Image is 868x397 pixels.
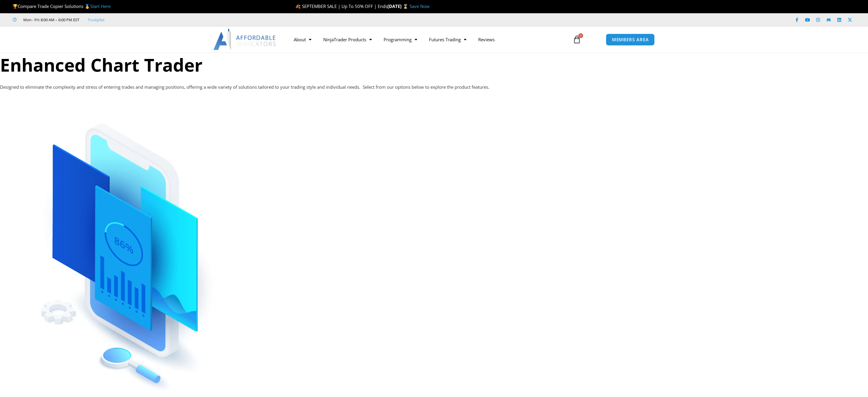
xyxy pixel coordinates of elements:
[378,33,423,46] a: Programming
[295,3,387,9] span: 🍂 SEPTEMBER SALE | Up To 50% OFF | Ends
[564,31,590,48] a: 0
[22,16,79,23] span: Mon - Fri: 8:00 AM – 6:00 PM EST
[578,33,583,38] span: 0
[387,3,410,9] strong: [DATE] ⌛
[213,29,277,50] img: LogoAI | Affordable Indicators – NinjaTrader
[472,33,501,46] a: Reviews
[612,37,649,42] span: MEMBERS AREA
[288,33,566,46] nav: Menu
[288,33,317,46] a: About
[410,3,430,9] a: Save Now
[13,4,17,9] img: 🏆
[423,33,472,46] a: Futures Trading
[606,34,655,46] a: MEMBERS AREA
[88,16,105,23] a: Trustpilot
[13,3,110,9] span: Compare Trade Copier Solutions 🥇
[317,33,378,46] a: NinjaTrader Products
[90,3,110,9] a: Start Here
